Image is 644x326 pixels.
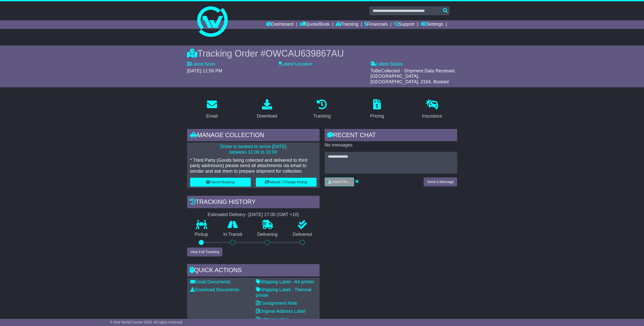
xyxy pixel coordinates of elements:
[256,317,289,322] a: Address Label
[187,248,222,256] button: View Full Tracking
[370,68,456,84] span: ToBeCollected - Shipment Data Received. [GEOGRAPHIC_DATA], [GEOGRAPHIC_DATA], 2164. Booked
[300,20,329,29] a: Quote/Book
[187,196,320,209] div: Tracking history
[187,129,320,143] div: Manage collection
[187,212,320,218] div: Estimated Delivery -
[190,279,230,284] a: Email Documents
[256,287,311,298] a: Shipping Label - Thermal printer
[325,129,457,143] div: RECENT CHAT
[365,20,388,29] a: Financials
[336,20,358,29] a: Tracking
[256,301,297,306] a: Consignment Note
[187,48,457,59] div: Tracking Order #
[422,113,442,120] div: Insurance
[367,97,387,121] a: Pricing
[370,61,403,67] label: Latest Status
[187,232,216,237] p: Pickup
[310,97,334,121] a: Tracking
[203,97,221,121] a: Email
[206,113,218,120] div: Email
[190,287,239,292] a: Download Documents
[370,113,384,120] div: Pricing
[424,177,457,186] button: Send a Message
[266,48,344,59] span: OWCAU639867AU
[254,97,280,121] a: Download
[190,144,317,155] p: Driver is booked to arrive [DATE] between 11:00 to 15:00
[279,61,312,67] label: Latest Location
[285,232,320,237] p: Delivered
[250,232,285,237] p: Delivering
[249,212,299,218] div: [DATE] 17:00 (GMT +10)
[187,264,320,278] div: Quick Actions
[257,113,277,120] div: Download
[266,20,293,29] a: Dashboard
[216,232,250,237] p: In Transit
[190,158,317,174] p: * Third Party (Goods being collected and delivered to third party addresses) please send all atta...
[256,279,314,284] a: Shipping Label - A4 printer
[256,309,305,314] a: Original Address Label
[190,178,251,187] button: Cancel Booking
[187,61,215,67] label: Latest Scan
[421,20,443,29] a: Settings
[325,142,457,148] p: No messages
[187,68,222,73] span: [DATE] 11:50 PM
[419,97,445,121] a: Insurance
[256,178,317,187] button: Rebook / Change Pickup
[394,20,415,29] a: Support
[313,113,331,120] div: Tracking
[110,320,183,324] span: © One World Courier 2025. All rights reserved.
